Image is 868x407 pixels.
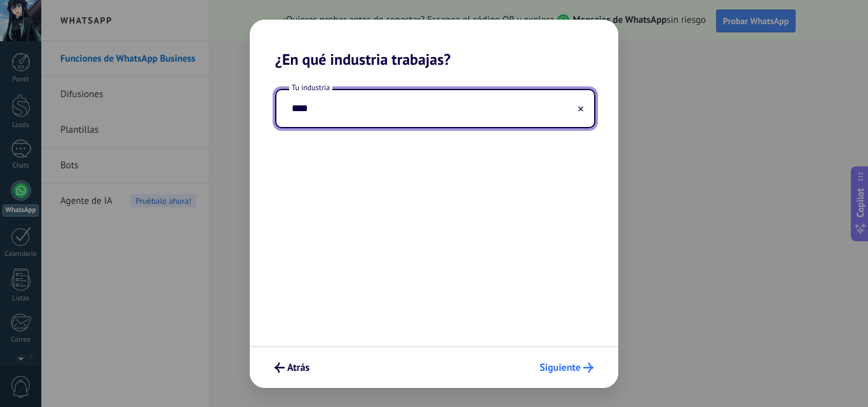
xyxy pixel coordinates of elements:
h2: ¿En qué industria trabajas? [250,20,618,69]
span: Tu industria [289,83,332,93]
span: Siguiente [539,363,581,372]
span: Atrás [287,363,309,372]
button: Atrás [269,357,315,378]
button: Siguiente [534,357,599,378]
